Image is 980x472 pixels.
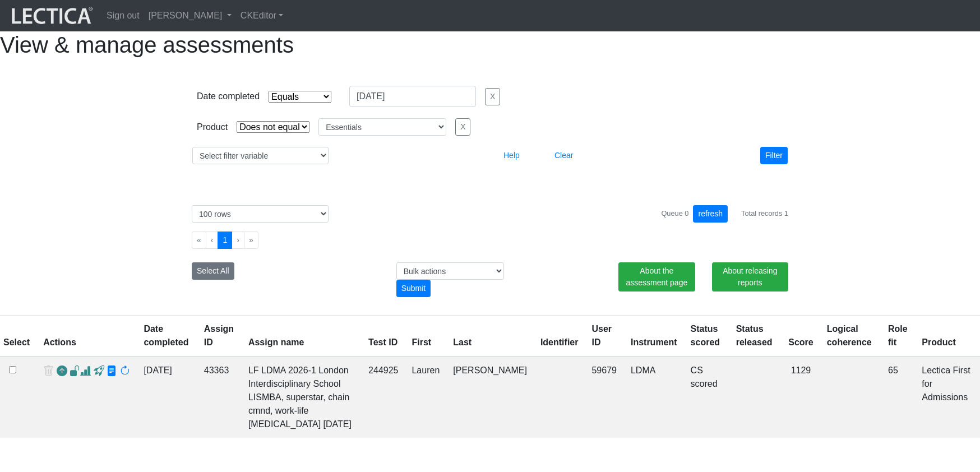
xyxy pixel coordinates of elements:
a: First [412,337,431,347]
img: lecticalive [9,5,93,26]
div: Date completed [197,90,260,103]
a: Status scored [691,324,720,347]
button: Select All [192,262,234,280]
div: Submit [396,280,431,297]
th: Test ID [362,316,405,357]
a: Logical coherence [827,324,872,347]
a: Completed = assessment has been completed; CS scored = assessment has been CLAS scored; LS scored... [691,365,718,388]
td: [DATE] [137,357,197,438]
button: X [455,118,470,136]
span: view [107,365,117,377]
button: X [485,88,500,105]
a: Last [453,337,471,347]
span: view [70,365,80,377]
th: Actions [36,316,137,357]
td: Lectica First for Admissions [915,357,980,438]
th: Assign ID [197,316,242,357]
a: About releasing reports [712,262,788,291]
button: Clear [549,147,578,164]
button: Help [498,147,525,164]
td: LDMA [624,357,684,438]
a: Date completed [144,324,188,347]
td: [PERSON_NAME] [446,357,534,438]
a: Instrument [631,337,677,347]
button: Go to page 1 [218,232,232,249]
a: [PERSON_NAME] [144,4,236,27]
div: Product [197,121,228,134]
span: 65 [888,365,898,375]
a: Score [788,337,813,347]
a: Reopen [57,364,67,380]
span: view [94,365,104,377]
td: Lauren [405,357,446,438]
a: Help [498,150,525,160]
span: delete [43,364,54,380]
a: CKEditor [236,4,288,27]
td: 59679 [585,357,623,438]
div: Queue 0 Total records 1 [661,205,788,223]
a: Identifier [540,337,579,347]
span: rescore [119,365,130,377]
button: refresh [693,205,728,223]
th: Assign name [242,316,362,357]
button: Filter [760,147,788,164]
td: 244925 [362,357,405,438]
span: 1129 [791,365,811,375]
a: Product [922,337,955,347]
a: Role fit [888,324,908,347]
a: User ID [591,324,612,347]
ul: Pagination [192,232,788,249]
td: 43363 [197,357,242,438]
a: Sign out [102,4,144,27]
td: LF LDMA 2026-1 London Interdisciplinary School LISMBA, superstar, chain cmnd, work-life [MEDICAL_... [242,357,362,438]
a: Status released [736,324,773,347]
span: Analyst score [80,365,91,377]
a: About the assessment page [618,262,695,291]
